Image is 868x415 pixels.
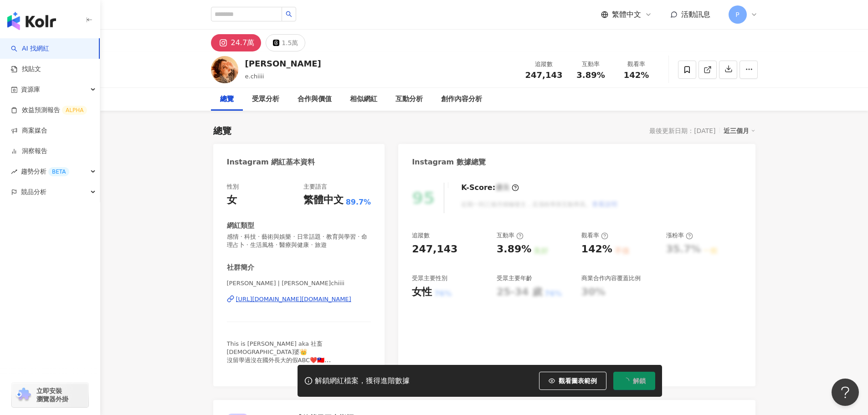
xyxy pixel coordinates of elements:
div: 商業合作內容覆蓋比例 [581,274,641,282]
span: 觀看圖表範例 [559,377,597,384]
span: e.chiiii [245,73,264,80]
a: 找貼文 [11,65,41,74]
div: 女性 [412,285,432,299]
span: loading [622,377,630,385]
span: 繁體中文 [612,10,641,20]
span: This is [PERSON_NAME] aka 社畜[DEMOGRAPHIC_DATA]婆👑 沒留學過沒在國外長大的假ABC❤️🇹🇼 - 在Reels靠幽默跟人格分裂過活的[PERSON_N... [227,340,370,405]
span: P [735,10,739,20]
div: Instagram 網紅基本資料 [227,157,315,167]
div: 創作內容分析 [441,94,482,105]
div: 互動率 [574,60,608,69]
span: 3.89% [576,71,605,80]
a: [URL][DOMAIN_NAME][DOMAIN_NAME] [227,295,371,303]
div: 1.5萬 [282,36,298,49]
span: 89.7% [346,197,371,207]
a: searchAI 找網紅 [11,44,49,53]
span: 活動訊息 [681,10,710,19]
div: 社群簡介 [227,263,254,272]
div: Instagram 數據總覽 [412,157,486,167]
div: 合作與價值 [298,94,332,105]
span: 142% [624,71,649,80]
span: 競品分析 [21,182,46,202]
span: 247,143 [525,70,563,80]
div: [PERSON_NAME] [245,58,321,69]
div: 受眾主要性別 [412,274,447,282]
span: search [286,11,292,17]
div: 追蹤數 [412,231,430,240]
div: 互動分析 [395,94,423,105]
div: 24.7萬 [231,36,255,49]
div: 性別 [227,183,239,191]
div: 相似網紅 [350,94,377,105]
img: KOL Avatar [211,56,238,83]
button: 1.5萬 [266,34,305,51]
span: [PERSON_NAME] | [PERSON_NAME]chiiii [227,279,371,287]
a: 效益預測報告ALPHA [11,106,87,115]
div: 受眾分析 [252,94,279,105]
div: 3.89% [497,242,531,256]
span: 解鎖 [633,377,646,384]
div: 總覽 [220,94,234,105]
button: 24.7萬 [211,34,262,51]
div: 142% [581,242,612,256]
div: 解鎖網紅檔案，獲得進階數據 [315,376,410,386]
span: 立即安裝 瀏覽器外掛 [36,387,68,403]
span: 趨勢分析 [21,161,69,182]
div: 追蹤數 [525,60,563,69]
div: 最後更新日期：[DATE] [649,127,715,134]
span: rise [11,169,17,175]
div: [URL][DOMAIN_NAME][DOMAIN_NAME] [236,295,351,303]
div: 繁體中文 [303,193,344,207]
div: 互動率 [497,231,524,240]
div: K-Score : [461,183,519,193]
div: 網紅類型 [227,221,254,231]
div: 總覽 [213,124,231,137]
a: chrome extension立即安裝 瀏覽器外掛 [12,383,88,407]
button: 觀看圖表範例 [539,372,606,390]
div: 女 [227,193,237,207]
div: 漲粉率 [666,231,693,240]
span: 感情 · 科技 · 藝術與娛樂 · 日常話題 · 教育與學習 · 命理占卜 · 生活風格 · 醫療與健康 · 旅遊 [227,233,371,249]
a: 洞察報告 [11,147,47,156]
a: 商案媒合 [11,126,47,135]
span: 資源庫 [21,79,40,100]
div: 觀看率 [619,60,654,69]
div: 近三個月 [724,125,755,137]
div: 247,143 [412,242,457,256]
div: 受眾主要年齡 [497,274,532,282]
div: 主要語言 [303,183,327,191]
div: BETA [48,167,69,176]
button: 解鎖 [613,372,655,390]
img: chrome extension [15,388,32,402]
div: 觀看率 [581,231,608,240]
img: logo [7,12,56,30]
